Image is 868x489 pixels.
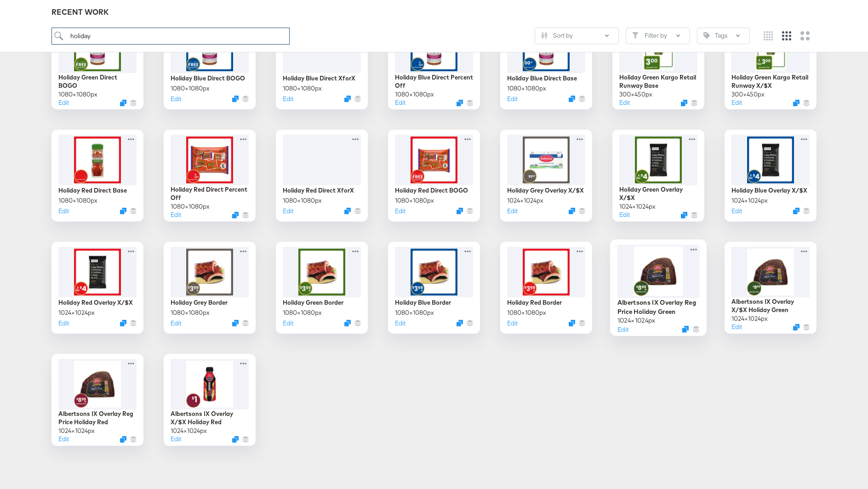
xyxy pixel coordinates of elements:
[725,17,817,109] div: Holiday Green Kargo Retail Runway X/$X300×450pxEditDuplicate
[569,208,575,214] svg: Duplicate
[731,314,768,323] div: 1024 × 1024 px
[171,435,181,444] button: Edit
[171,95,181,103] button: Edit
[632,32,639,39] svg: Filter
[507,319,518,328] button: Edit
[612,130,704,222] div: Holiday Green Overlay X/$X1024×1024pxEditDuplicate
[120,320,126,326] svg: Duplicate
[507,308,546,317] div: 1080 × 1080 px
[619,90,652,99] div: 300 × 450 px
[619,202,656,211] div: 1024 × 1024 px
[626,28,690,44] button: FilterFilter by
[457,100,463,106] svg: Duplicate
[171,202,210,211] div: 1080 × 1080 px
[395,90,434,99] div: 1080 × 1080 px
[171,74,245,83] div: Holiday Blue Direct BOGO
[731,196,768,205] div: 1024 × 1024 px
[619,210,630,219] button: Edit
[232,212,239,218] svg: Duplicate
[617,298,700,316] div: Albertsons IX Overlay Reg Price Holiday Green
[120,100,126,106] svg: Duplicate
[120,208,126,214] svg: Duplicate
[283,319,293,328] button: Edit
[164,130,256,222] div: Holiday Red Direct Percent Off1080×1080pxEditDuplicate
[58,207,69,216] button: Edit
[276,17,368,109] div: Holiday Blue Direct XforX1080×1080pxEditDuplicate
[283,95,293,103] button: Edit
[283,308,322,317] div: 1080 × 1080 px
[731,297,810,314] div: Albertsons IX Overlay X/$X Holiday Green
[507,95,518,103] button: Edit
[276,130,368,222] div: Holiday Red Direct XforX1080×1080pxEditDuplicate
[395,186,468,195] div: Holiday Red Direct BOGO
[58,426,95,435] div: 1024 × 1024 px
[164,17,256,109] div: Holiday Blue Direct BOGO1080×1080pxEditDuplicate
[171,319,181,328] button: Edit
[619,185,697,202] div: Holiday Green Overlay X/$X
[535,28,619,44] button: SlidersSort by
[541,32,548,39] svg: Sliders
[731,207,742,216] button: Edit
[500,242,592,334] div: Holiday Red Border1080×1080pxEditDuplicate
[51,242,143,334] div: Holiday Red Overlay X/$X1024×1024pxEditDuplicate
[58,196,97,205] div: 1080 × 1080 px
[283,186,354,195] div: Holiday Red Direct XforX
[731,73,810,90] div: Holiday Green Kargo Retail Runway X/$X
[171,210,181,219] button: Edit
[171,308,210,317] div: 1080 × 1080 px
[232,436,239,443] svg: Duplicate
[725,130,817,222] div: Holiday Blue Overlay X/$X1024×1024pxEditDuplicate
[617,316,656,324] div: 1024 × 1024 px
[58,73,137,90] div: Holiday Green Direct BOGO
[681,100,687,106] svg: Duplicate
[507,298,562,307] div: Holiday Red Border
[388,242,480,334] div: Holiday Blue Border1080×1080pxEditDuplicate
[171,84,210,93] div: 1080 × 1080 px
[793,324,799,330] svg: Duplicate
[58,186,127,195] div: Holiday Red Direct Base
[507,186,584,195] div: Holiday Grey Overlay X/$X
[344,320,351,326] svg: Duplicate
[344,96,351,102] svg: Duplicate
[500,130,592,222] div: Holiday Grey Overlay X/$X1024×1024pxEditDuplicate
[800,31,810,40] svg: Large grid
[619,73,697,90] div: Holiday Green Kargo Retail Runway Base
[725,242,817,334] div: Albertsons IX Overlay X/$X Holiday Green1024×1024pxEditDuplicate
[232,96,239,102] button: Duplicate
[507,207,518,216] button: Edit
[457,208,463,214] svg: Duplicate
[58,90,97,99] div: 1080 × 1080 px
[58,298,133,307] div: Holiday Red Overlay X/$X
[58,409,137,426] div: Albertsons IX Overlay Reg Price Holiday Red
[703,32,710,39] svg: Tag
[388,17,480,109] div: Holiday Blue Direct Percent Off1080×1080pxEditDuplicate
[569,320,575,326] svg: Duplicate
[283,84,322,93] div: 1080 × 1080 px
[731,90,765,99] div: 300 × 450 px
[681,212,687,218] button: Duplicate
[610,239,707,336] div: Albertsons IX Overlay Reg Price Holiday Green1024×1024pxEditDuplicate
[764,31,773,40] svg: Small grid
[171,426,207,435] div: 1024 × 1024 px
[344,208,351,214] svg: Duplicate
[395,319,405,328] button: Edit
[457,320,463,326] button: Duplicate
[283,298,343,307] div: Holiday Green Border
[612,17,704,109] div: Holiday Green Kargo Retail Runway Base300×450pxEditDuplicate
[51,130,143,222] div: Holiday Red Direct Base1080×1080pxEditDuplicate
[619,98,630,107] button: Edit
[731,98,742,107] button: Edit
[51,354,143,446] div: Albertsons IX Overlay Reg Price Holiday Red1024×1024pxEditDuplicate
[164,354,256,446] div: Albertsons IX Overlay X/$X Holiday Red1024×1024pxEditDuplicate
[793,100,799,106] button: Duplicate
